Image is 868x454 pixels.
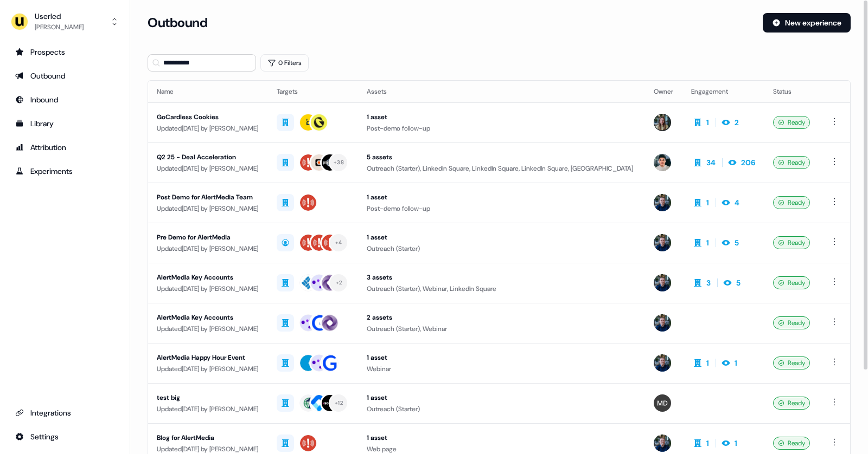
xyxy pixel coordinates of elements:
[358,81,645,102] th: Assets
[736,277,741,288] div: 5
[35,11,84,22] div: Userled
[773,156,810,169] div: Ready
[9,139,121,156] a: Go to attribution
[706,117,709,128] div: 1
[15,94,114,105] div: Inbound
[682,81,765,102] th: Engagement
[773,316,810,329] div: Ready
[335,398,343,408] div: + 12
[706,197,709,208] div: 1
[763,13,851,33] button: New experience
[741,157,755,168] div: 206
[157,312,259,323] div: AlertMedia Key Accounts
[157,232,259,243] div: Pre Demo for AlertMedia
[336,278,342,288] div: + 2
[367,432,636,443] div: 1 asset
[260,54,309,72] button: 0 Filters
[157,323,259,334] div: Updated [DATE] by [PERSON_NAME]
[367,312,636,323] div: 2 assets
[706,438,709,449] div: 1
[9,67,121,85] a: Go to outbound experience
[706,358,709,368] div: 1
[157,112,259,122] div: GoCardless Cookies
[773,236,810,249] div: Ready
[367,392,636,403] div: 1 asset
[157,404,259,414] div: Updated [DATE] by [PERSON_NAME]
[367,272,636,283] div: 3 assets
[15,431,114,442] div: Settings
[367,232,636,243] div: 1 asset
[268,81,358,102] th: Targets
[15,166,114,177] div: Experiments
[335,238,342,248] div: + 4
[157,283,259,294] div: Updated [DATE] by [PERSON_NAME]
[157,392,259,403] div: test big
[735,438,737,449] div: 1
[157,192,259,203] div: Post Demo for AlertMedia Team
[773,356,810,369] div: Ready
[148,15,207,31] h3: Outbound
[367,192,636,203] div: 1 asset
[735,117,739,128] div: 2
[654,234,671,251] img: James
[15,70,114,81] div: Outbound
[654,154,671,171] img: Vincent
[773,276,810,289] div: Ready
[367,243,636,254] div: Outreach (Starter)
[367,404,636,414] div: Outreach (Starter)
[654,194,671,211] img: James
[9,9,121,35] button: Userled[PERSON_NAME]
[735,358,737,368] div: 1
[157,364,259,374] div: Updated [DATE] by [PERSON_NAME]
[367,112,636,122] div: 1 asset
[157,243,259,254] div: Updated [DATE] by [PERSON_NAME]
[9,428,121,445] a: Go to integrations
[157,123,259,134] div: Updated [DATE] by [PERSON_NAME]
[157,163,259,174] div: Updated [DATE] by [PERSON_NAME]
[15,142,114,153] div: Attribution
[735,197,739,208] div: 4
[773,196,810,209] div: Ready
[35,22,84,33] div: [PERSON_NAME]
[764,81,819,102] th: Status
[367,163,636,174] div: Outreach (Starter), LinkedIn Square, LinkedIn Square, LinkedIn Square, [GEOGRAPHIC_DATA]
[654,434,671,452] img: James
[645,81,682,102] th: Owner
[157,152,259,163] div: Q2 25 - Deal Acceleration
[157,432,259,443] div: Blog for AlertMedia
[367,123,636,134] div: Post-demo follow-up
[157,203,259,214] div: Updated [DATE] by [PERSON_NAME]
[654,114,671,131] img: Charlotte
[654,314,671,332] img: James
[367,364,636,374] div: Webinar
[9,404,121,421] a: Go to integrations
[9,115,121,132] a: Go to templates
[773,437,810,450] div: Ready
[9,43,121,61] a: Go to prospects
[654,394,671,412] img: Martin
[15,407,114,418] div: Integrations
[706,157,716,168] div: 34
[654,354,671,372] img: James
[706,237,709,248] div: 1
[367,283,636,294] div: Outreach (Starter), Webinar, LinkedIn Square
[367,352,636,363] div: 1 asset
[15,118,114,129] div: Library
[9,163,121,180] a: Go to experiments
[367,152,636,163] div: 5 assets
[706,277,711,288] div: 3
[9,91,121,108] a: Go to Inbound
[654,274,671,291] img: James
[773,397,810,410] div: Ready
[157,352,259,363] div: AlertMedia Happy Hour Event
[367,323,636,334] div: Outreach (Starter), Webinar
[334,158,344,167] div: + 38
[773,116,810,129] div: Ready
[367,203,636,214] div: Post-demo follow-up
[735,237,739,248] div: 5
[148,81,268,102] th: Name
[157,272,259,283] div: AlertMedia Key Accounts
[15,47,114,57] div: Prospects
